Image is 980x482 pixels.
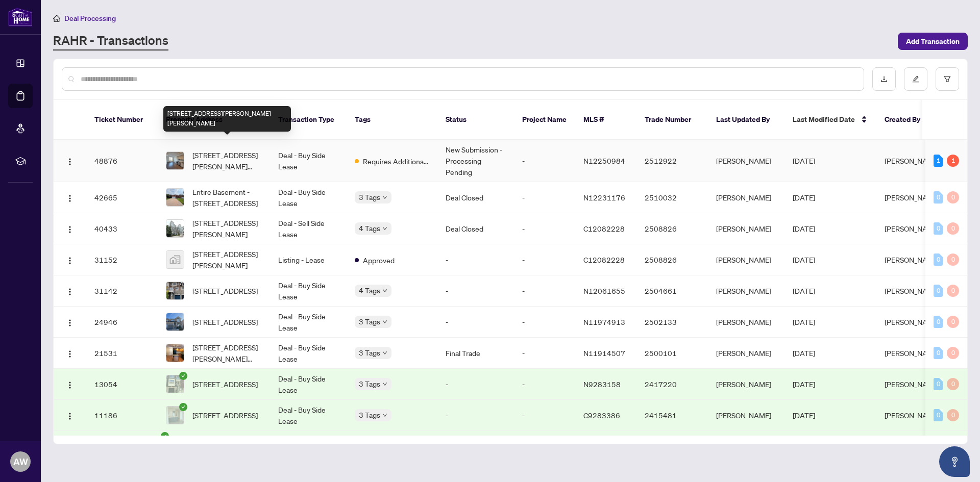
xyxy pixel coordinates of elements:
img: Logo [66,225,74,234]
span: [PERSON_NAME] [885,411,940,420]
th: Ticket Number [86,100,158,140]
button: Open asap [939,446,970,477]
span: 3 Tags [359,409,380,421]
span: N11974913 [583,317,625,326]
button: Logo [62,251,78,268]
td: [PERSON_NAME] [708,275,785,307]
span: check-circle [179,403,187,411]
img: thumbnail-img [166,375,184,393]
span: Add Transaction [906,33,960,49]
th: Property Address [158,100,270,140]
span: down [382,382,387,387]
span: Last Modified Date [793,114,855,125]
td: [PERSON_NAME] [708,369,785,400]
span: [DATE] [793,156,815,165]
span: N9283158 [583,379,621,389]
span: 4 Tags [359,285,380,296]
span: home [53,15,60,22]
button: Logo [62,376,78,392]
div: 0 [947,253,959,266]
button: Logo [62,220,78,237]
td: Deal - Buy Side Lease [270,338,347,369]
td: - [514,140,575,182]
span: [DATE] [793,379,815,389]
span: check-circle [179,372,187,380]
th: Trade Number [636,100,708,140]
td: 2510032 [636,182,708,213]
img: Logo [66,319,74,327]
div: 0 [934,253,943,266]
span: down [382,319,387,324]
span: [DATE] [793,411,815,420]
td: Deal - Buy Side Lease [270,275,347,307]
td: New Submission - Processing Pending [437,140,514,182]
span: [DATE] [793,255,815,264]
div: 0 [934,316,943,328]
td: [PERSON_NAME] [708,307,785,338]
span: [DATE] [793,317,815,326]
td: - [514,275,575,307]
td: - [514,400,575,431]
img: Logo [66,158,74,166]
td: Deal - Buy Side Lease [270,400,347,431]
span: [STREET_ADDRESS][PERSON_NAME][PERSON_NAME] [192,342,262,364]
div: 0 [947,222,959,235]
td: [PERSON_NAME] [708,400,785,431]
button: download [872,67,896,91]
td: - [437,400,514,431]
div: 0 [934,347,943,359]
td: 31142 [86,275,158,307]
span: Approved [363,255,395,266]
span: [DATE] [793,224,815,233]
td: Deal - Sell Side Lease [270,213,347,244]
span: [PERSON_NAME] [885,193,940,202]
span: download [880,75,888,83]
span: Deal Processing [64,14,116,23]
button: Add Transaction [898,33,968,50]
td: - [514,338,575,369]
img: thumbnail-img [166,152,184,169]
td: Deal - Buy Side Lease [270,307,347,338]
span: [STREET_ADDRESS] [192,378,258,390]
span: [STREET_ADDRESS] [192,410,258,421]
td: 42665 [86,182,158,213]
td: [PERSON_NAME] [708,244,785,275]
div: 0 [934,409,943,421]
span: Requires Additional Docs [363,156,429,167]
div: [STREET_ADDRESS][PERSON_NAME][PERSON_NAME] [163,106,291,132]
img: Logo [66,288,74,296]
td: 2508826 [636,213,708,244]
th: Last Updated By [708,100,785,140]
div: 0 [947,347,959,359]
td: 2504661 [636,275,708,307]
img: thumbnail-img [166,251,184,268]
td: Deal Closed [437,182,514,213]
span: 3 Tags [359,191,380,203]
img: thumbnail-img [166,313,184,331]
img: thumbnail-img [166,344,184,362]
button: edit [904,67,927,91]
span: [STREET_ADDRESS] [192,316,258,327]
td: Deal Closed [437,213,514,244]
span: edit [912,75,919,83]
th: Transaction Type [270,100,347,140]
td: [PERSON_NAME] [708,213,785,244]
td: Deal - Buy Side Lease [270,182,347,213]
span: [PERSON_NAME] [885,224,940,233]
span: C12082228 [583,255,625,264]
th: Created By [876,100,938,140]
span: [DATE] [793,193,815,202]
td: 21531 [86,338,158,369]
span: filter [944,75,951,83]
td: Deal - Buy Side Lease [270,369,347,400]
img: thumbnail-img [166,407,184,424]
div: 1 [947,155,959,167]
td: [PERSON_NAME] [708,140,785,182]
td: Final Trade [437,338,514,369]
span: [DATE] [793,348,815,358]
span: C9283386 [583,411,620,420]
td: Deal - Buy Side Lease [270,140,347,182]
span: [STREET_ADDRESS] [192,285,258,296]
th: Status [437,100,514,140]
span: Entire Basement -[STREET_ADDRESS] [192,186,262,209]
